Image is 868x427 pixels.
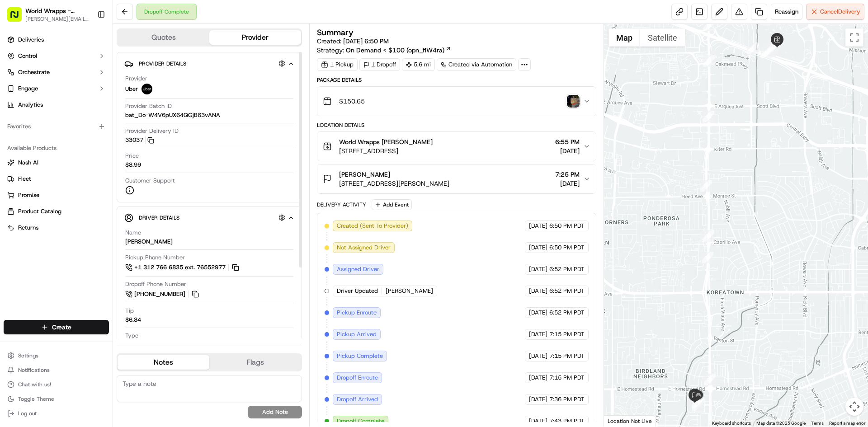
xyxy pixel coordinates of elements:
[7,159,105,167] a: Nash AI
[125,238,173,246] div: [PERSON_NAME]
[606,415,636,427] a: Open this area in Google Maps (opens a new window)
[18,191,39,199] span: Promise
[402,58,435,71] div: 5.6 mi
[125,289,200,299] a: [PHONE_NUMBER]
[549,222,585,230] span: 6:50 PM PDT
[317,87,595,116] button: $150.65photo_proof_of_delivery image
[125,316,141,324] div: $6.84
[18,207,61,216] span: Product Catalog
[567,95,580,108] img: photo_proof_of_delivery image
[549,287,585,295] span: 6:52 PM PDT
[18,175,31,183] span: Fleet
[549,395,585,404] span: 7:36 PM PDT
[125,102,172,110] span: Provider Batch ID
[529,309,547,317] span: [DATE]
[771,4,802,20] button: Reassign
[769,44,780,56] div: 2
[806,4,864,20] button: CancelDelivery
[18,36,44,44] span: Deliveries
[124,56,294,71] button: Provider Details
[372,199,412,210] button: Add Event
[25,6,90,15] button: World Wrapps - [PERSON_NAME]
[829,421,865,426] a: Report a map error
[18,381,51,388] span: Chat with us!
[18,52,37,60] span: Control
[529,395,547,404] span: [DATE]
[549,265,585,273] span: 6:52 PM PDT
[766,43,778,55] div: 5
[124,210,294,225] button: Driver Details
[18,159,38,167] span: Nash AI
[4,155,109,170] button: Nash AI
[4,98,109,112] a: Analytics
[529,330,547,338] span: [DATE]
[7,175,105,183] a: Fleet
[549,352,585,360] span: 7:15 PM PDT
[134,290,185,298] span: [PHONE_NUMBER]
[845,398,863,416] button: Map camera controls
[7,207,105,216] a: Product Catalog
[549,330,585,338] span: 7:15 PM PDT
[529,265,547,273] span: [DATE]
[359,58,400,71] div: 1 Dropoff
[767,43,778,55] div: 9
[555,170,580,179] span: 7:25 PM
[209,30,301,45] button: Provider
[125,127,179,135] span: Provider Delivery ID
[18,366,50,374] span: Notifications
[125,152,139,160] span: Price
[317,164,595,193] button: [PERSON_NAME][STREET_ADDRESS][PERSON_NAME]7:25 PM[DATE]
[18,84,38,93] span: Engage
[529,222,547,230] span: [DATE]
[4,378,109,391] button: Chat with us!
[125,75,147,83] span: Provider
[209,355,301,370] button: Flags
[702,252,713,263] div: 19
[346,46,451,55] a: On Demand < $100 (opn_fiW4ra)
[555,179,580,188] span: [DATE]
[18,410,37,417] span: Log out
[317,132,595,161] button: World Wrapps [PERSON_NAME][STREET_ADDRESS]6:55 PM[DATE]
[529,287,547,295] span: [DATE]
[317,37,389,46] span: Created:
[139,214,179,221] span: Driver Details
[4,407,109,420] button: Log out
[18,395,54,403] span: Toggle Theme
[703,230,714,242] div: 18
[764,45,776,56] div: 11
[18,224,38,232] span: Returns
[4,204,109,219] button: Product Catalog
[529,374,547,382] span: [DATE]
[604,415,656,427] div: Location Not Live
[142,84,152,94] img: uber-new-logo.jpeg
[529,417,547,425] span: [DATE]
[4,221,109,235] button: Returns
[7,191,105,199] a: Promise
[4,119,109,134] div: Favorites
[820,8,860,16] span: Cancel Delivery
[4,320,109,334] button: Create
[125,161,141,169] span: $8.99
[18,68,50,76] span: Orchestrate
[337,222,408,230] span: Created (Sent To Provider)
[692,399,704,411] div: 22
[317,122,596,129] div: Location Details
[125,263,241,272] button: +1 312 766 6835 ext. 76552977
[4,364,109,376] button: Notifications
[339,137,433,146] span: World Wrapps [PERSON_NAME]
[529,244,547,252] span: [DATE]
[4,33,109,47] a: Deliveries
[775,8,798,16] span: Reassign
[549,244,585,252] span: 6:50 PM PDT
[4,141,109,155] div: Available Products
[703,19,715,31] div: 14
[346,46,444,55] span: On Demand < $100 (opn_fiW4ra)
[25,15,90,23] button: [PERSON_NAME][EMAIL_ADDRESS][DOMAIN_NAME]
[606,415,636,427] img: Google
[339,179,449,188] span: [STREET_ADDRESS][PERSON_NAME]
[4,349,109,362] button: Settings
[4,172,109,186] button: Fleet
[386,287,433,295] span: [PERSON_NAME]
